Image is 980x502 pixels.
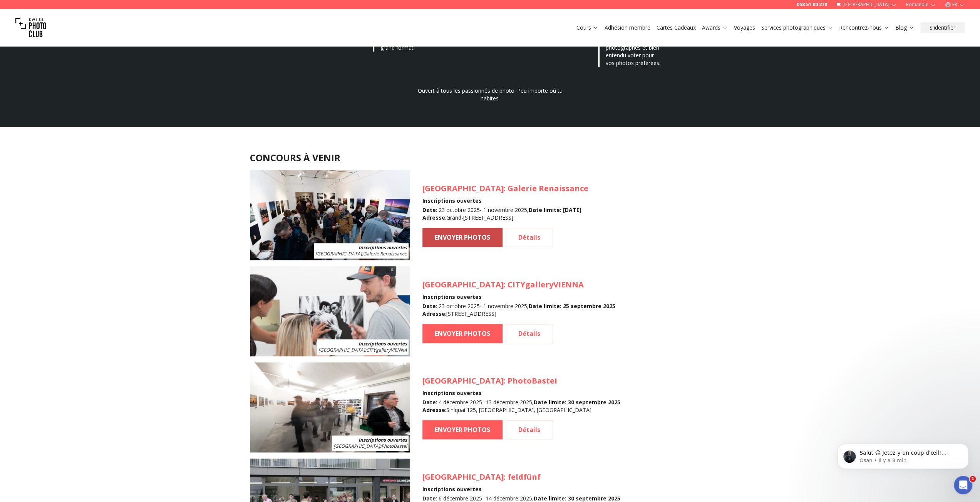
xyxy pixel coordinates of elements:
b: Date [422,206,436,213]
a: Détails [506,324,553,343]
h4: Inscriptions ouvertes [422,389,620,397]
span: [GEOGRAPHIC_DATA] [422,279,504,290]
b: Date limite : 30 septembre 2025 [534,495,620,502]
span: : Galerie Renaissance [315,250,407,257]
span: : PhotoBastei [333,443,407,449]
a: ENVOYER PHOTOS [422,420,503,439]
b: Date limite : 25 septembre 2025 [529,302,615,310]
span: [GEOGRAPHIC_DATA] [318,347,365,353]
b: Date [422,495,436,502]
button: S'identifier [920,22,965,33]
b: Adresse [422,310,445,317]
h3: : CITYgalleryVIENNA [422,279,615,290]
button: Services photographiques [758,22,836,33]
span: [GEOGRAPHIC_DATA] [315,250,362,257]
img: SPC Photo Awards Zurich: December 2025 [250,362,410,452]
a: ENVOYER PHOTOS [422,228,503,247]
button: Voyages [731,22,758,33]
p: Ouvert à tous les passionnés de photo. Peu importe où tu habites. [416,87,564,102]
h3: : feldfünf [422,472,620,482]
a: Détails [506,228,553,247]
a: Blog [895,24,914,32]
iframe: Intercom notifications message [826,427,980,481]
a: Cartes Cadeaux [657,24,696,32]
button: Rencontrez-nous [836,22,892,33]
b: Inscriptions ouvertes [358,244,407,251]
span: [GEOGRAPHIC_DATA] [422,375,504,386]
img: SPC Photo Awards VIENNA October 2025 [250,266,410,356]
button: Adhésion membre [601,22,653,33]
a: Adhésion membre [605,24,650,32]
a: Cours [576,24,598,32]
b: Date [422,302,436,310]
span: 1 [970,476,976,482]
b: Date limite : 30 septembre 2025 [534,399,620,406]
b: Inscriptions ouvertes [358,437,407,443]
div: : 23 octobre 2025 - 1 novembre 2025 , : [STREET_ADDRESS] [422,302,615,318]
span: : CITYgalleryVIENNA [318,347,407,353]
h4: Inscriptions ouvertes [422,293,615,301]
div: : 4 décembre 2025 - 13 décembre 2025 , : Sihlquai 125, [GEOGRAPHIC_DATA], [GEOGRAPHIC_DATA] [422,399,620,414]
iframe: Intercom live chat [954,476,972,494]
h3: : Galerie Renaissance [422,183,588,194]
a: Services photographiques [761,24,833,32]
b: Inscriptions ouvertes [358,340,407,347]
a: Détails [506,420,553,439]
span: [GEOGRAPHIC_DATA] [333,443,380,449]
button: Cartes Cadeaux [653,22,699,33]
a: Voyages [734,24,755,32]
b: Date limite : [DATE] [529,206,581,213]
button: Cours [573,22,601,33]
span: [GEOGRAPHIC_DATA] [422,183,504,193]
h2: CONCOURS À VENIR [250,152,730,164]
button: Awards [699,22,731,33]
h4: Inscriptions ouvertes [422,197,588,205]
h3: : PhotoBastei [422,375,620,386]
b: Adresse [422,406,445,414]
a: 058 51 00 270 [797,2,827,8]
a: ENVOYER PHOTOS [422,324,503,343]
div: : 23 octobre 2025 - 1 novembre 2025 , : Grand-[STREET_ADDRESS] [422,206,588,222]
img: SPC Photo Awards Genève: octobre 2025 [250,170,410,260]
button: Blog [892,22,917,33]
span: [GEOGRAPHIC_DATA] [422,472,504,482]
b: Adresse [422,214,445,221]
a: Rencontrez-nous [839,24,889,32]
h4: Inscriptions ouvertes [422,485,620,493]
img: Swiss photo club [15,12,46,43]
a: Awards [702,24,728,32]
b: Date [422,399,436,406]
